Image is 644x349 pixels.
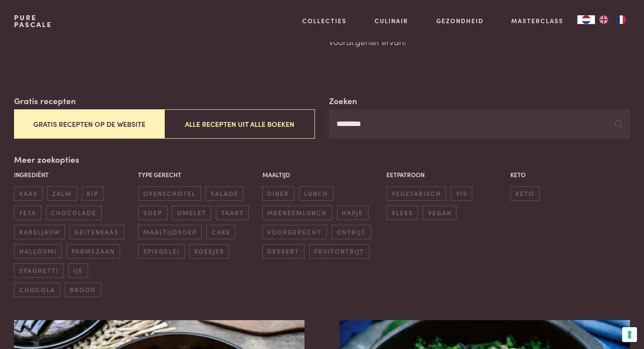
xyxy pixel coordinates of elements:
[47,186,77,201] span: zalm
[510,186,539,201] span: keto
[386,206,418,220] span: vlees
[216,206,249,220] span: taart
[14,263,64,278] span: spaghetti
[65,283,101,297] span: brood
[138,206,167,220] span: soep
[612,15,630,24] a: FR
[172,206,211,220] span: omelet
[309,244,369,258] span: fruitontbijt
[138,186,201,201] span: ovenschotel
[511,16,563,25] a: Masterclass
[70,225,124,239] span: geitenkaas
[14,170,134,179] p: Ingrediënt
[138,244,184,258] span: spiegelei
[436,16,484,25] a: Gezondheid
[262,170,382,179] p: Maaltijd
[595,15,612,24] a: EN
[138,170,258,179] p: Type gerecht
[375,16,408,25] a: Culinair
[332,225,371,239] span: ontbijt
[14,283,60,297] span: chocola
[262,186,294,201] span: diner
[595,15,630,24] ul: Language list
[302,16,347,25] a: Collecties
[206,225,235,239] span: cake
[262,206,332,220] span: meeneemlunch
[577,15,595,24] a: NL
[67,244,120,258] span: parmezaan
[189,244,229,258] span: koekjes
[82,186,103,201] span: kip
[14,109,165,139] button: Gratis recepten op de website
[386,186,446,201] span: vegetarisch
[138,225,202,239] span: maaltijdsoep
[14,206,41,220] span: feta
[451,186,472,201] span: vis
[68,263,88,278] span: ijs
[337,206,368,220] span: hapje
[329,94,357,107] label: Zoeken
[14,94,76,107] label: Gratis recepten
[577,15,595,24] div: Language
[299,186,333,201] span: lunch
[510,170,630,179] p: Keto
[46,206,102,220] span: chocolade
[262,244,304,258] span: dessert
[14,14,52,28] a: PurePascale
[622,327,637,342] button: Uw voorkeuren voor toestemming voor trackingtechnologieën
[14,186,42,201] span: kaas
[14,244,62,258] span: halloumi
[164,109,315,139] button: Alle recepten uit alle boeken
[577,15,630,24] aside: Language selected: Nederlands
[423,206,456,220] span: vegan
[205,186,243,201] span: salade
[14,225,65,239] span: kabeljauw
[386,170,506,179] p: Eetpatroon
[262,225,327,239] span: voorgerecht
